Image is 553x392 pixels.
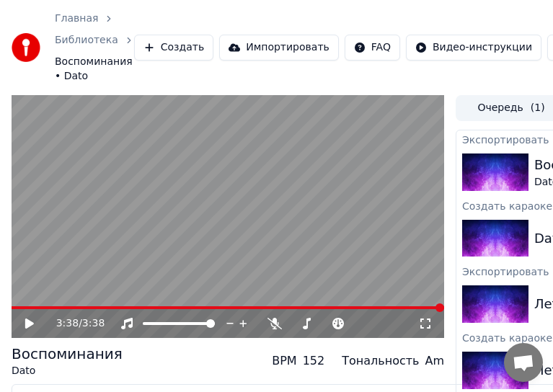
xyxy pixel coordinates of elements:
div: Воспоминания [12,344,123,364]
div: 152 [303,352,325,370]
span: Воспоминания • Dato [55,55,134,84]
div: Тональность [342,352,419,370]
button: Создать [134,35,213,61]
button: FAQ [345,35,400,61]
a: Библиотека [55,33,118,48]
button: Видео-инструкции [406,35,541,61]
button: Импортировать [219,35,339,61]
nav: breadcrumb [55,12,134,84]
span: 3:38 [82,316,105,331]
div: Открытый чат [504,343,543,382]
div: Am [425,352,444,370]
div: / [56,316,91,331]
a: Главная [55,12,98,26]
span: ( 1 ) [531,101,545,115]
img: youka [12,33,40,62]
span: 3:38 [56,316,79,331]
div: BPM [272,352,296,370]
div: Dato [12,364,123,378]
